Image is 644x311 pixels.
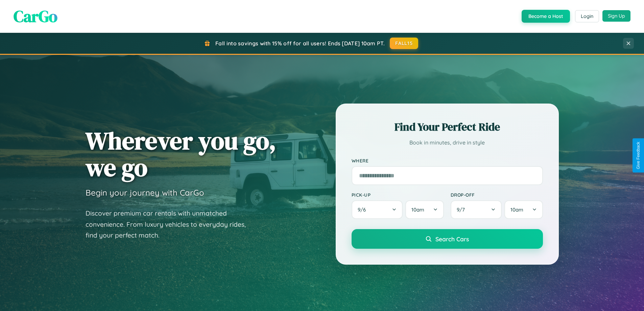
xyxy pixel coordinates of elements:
label: Where [352,158,543,163]
span: CarGo [14,5,57,27]
h1: Wherever you go, we go [86,127,276,181]
p: Discover premium car rentals with unmatched convenience. From luxury vehicles to everyday rides, ... [86,208,255,241]
span: 9 / 6 [358,206,369,213]
button: Become a Host [522,10,570,23]
button: 9/6 [352,200,403,219]
label: Drop-off [451,192,543,198]
span: 10am [510,206,523,213]
p: Book in minutes, drive in style [352,138,543,148]
button: FALL15 [390,38,418,49]
span: 9 / 7 [457,206,468,213]
button: 10am [504,200,543,219]
button: 9/7 [451,200,502,219]
h3: Begin your journey with CarGo [86,187,204,198]
div: Give Feedback [636,142,641,169]
button: Login [575,10,599,22]
span: Search Cars [435,235,469,243]
button: 10am [405,200,444,219]
button: Search Cars [352,229,543,249]
button: Sign Up [602,10,630,22]
label: Pick-up [352,192,444,198]
h2: Find Your Perfect Ride [352,119,543,134]
span: Fall into savings with 15% off for all users! Ends [DATE] 10am PT. [215,40,385,47]
span: 10am [411,206,424,213]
